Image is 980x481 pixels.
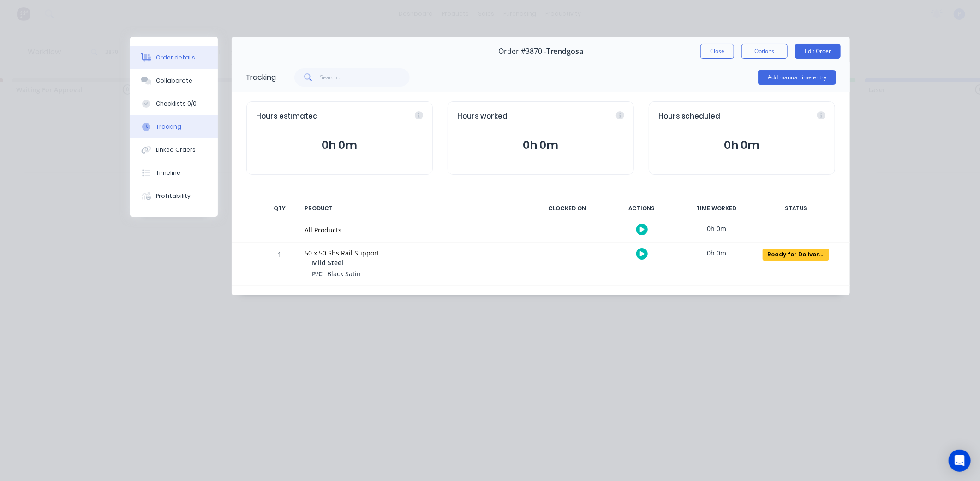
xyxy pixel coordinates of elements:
[320,68,410,87] input: Search...
[130,92,218,115] button: Checklists 0/0
[266,244,293,285] div: 1
[762,248,830,261] button: Ready for Delivery/Pick Up
[949,450,971,472] div: Open Intercom Messenger
[130,115,218,138] button: Tracking
[498,47,546,56] span: Order #3870 -
[700,44,734,59] button: Close
[156,100,197,108] div: Checklists 0/0
[130,161,218,184] button: Timeline
[156,123,181,131] div: Tracking
[245,72,276,83] div: Tracking
[130,46,218,69] button: Order details
[256,137,423,154] button: 0h 0m
[156,169,180,177] div: Timeline
[130,138,218,161] button: Linked Orders
[299,199,527,218] div: PRODUCT
[156,192,191,200] div: Profitability
[682,199,751,218] div: TIME WORKED
[795,44,841,59] button: Edit Order
[327,269,361,278] span: Black Satin
[312,269,323,279] span: P/C
[682,243,751,263] div: 0h 0m
[266,199,293,218] div: QTY
[457,137,624,154] button: 0h 0m
[156,77,192,85] div: Collaborate
[305,225,521,235] div: All Products
[607,199,676,218] div: ACTIONS
[682,218,751,239] div: 0h 0m
[658,111,720,122] span: Hours scheduled
[758,70,836,85] button: Add manual time entry
[130,69,218,92] button: Collaborate
[156,53,195,62] div: Order details
[532,199,602,218] div: CLOCKED ON
[757,199,835,218] div: STATUS
[130,184,218,208] button: Profitability
[658,137,825,154] button: 0h 0m
[741,44,788,59] button: Options
[763,249,829,261] div: Ready for Delivery/Pick Up
[305,248,521,258] div: 50 x 50 Shs Rail Support
[256,111,318,122] span: Hours estimated
[457,111,508,122] span: Hours worked
[312,258,343,267] span: Mild Steel
[546,47,583,56] span: Trendgosa
[156,146,196,154] div: Linked Orders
